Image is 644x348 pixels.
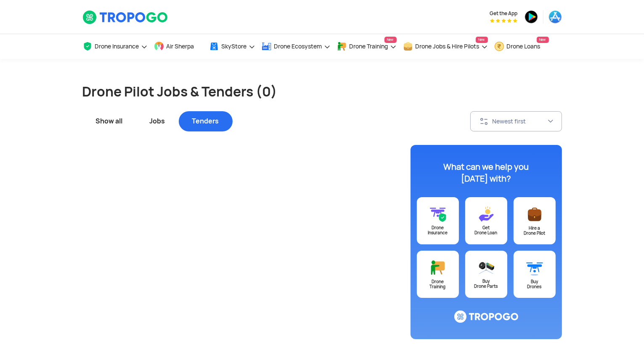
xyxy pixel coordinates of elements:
[209,34,255,59] a: SkyStore
[384,37,397,43] span: New
[416,43,480,50] span: Drone Jobs & Hire Pilots
[476,37,488,43] span: New
[514,279,556,289] div: Buy Drones
[465,251,507,298] a: BuyDrone Parts
[417,279,459,289] div: Drone Training
[337,34,397,59] a: Drone TrainingNew
[490,19,517,23] img: App Raking
[454,311,518,323] img: ic_logo@3x.svg
[514,226,556,236] div: Hire a Drone Pilot
[136,111,179,131] div: Jobs
[82,111,136,131] div: Show all
[403,34,488,59] a: Drone Jobs & Hire PilotsNew
[274,43,322,50] span: Drone Ecosystem
[478,206,495,222] img: ic_loans@3x.svg
[429,259,446,276] img: ic_training@3x.svg
[525,10,538,24] img: ic_playstore.png
[465,197,507,244] a: GetDrone Loan
[494,34,549,59] a: Drone LoansNew
[262,34,331,59] a: Drone Ecosystem
[95,43,139,50] span: Drone Insurance
[478,259,495,276] img: ic_droneparts@3x.svg
[429,206,446,222] img: ic_drone_insurance@3x.svg
[537,37,549,43] span: New
[493,118,547,125] div: Newest first
[417,225,459,236] div: Drone Insurance
[222,43,247,50] span: SkyStore
[470,111,562,131] button: Newest first
[82,10,169,24] img: TropoGo Logo
[179,111,233,131] div: Tenders
[507,43,541,50] span: Drone Loans
[82,34,148,59] a: Drone Insurance
[434,161,539,185] div: What can we help you [DATE] with?
[465,279,507,289] div: Buy Drone Parts
[514,197,556,244] a: Hire aDrone Pilot
[82,83,562,101] h1: Drone Pilot Jobs & Tenders (0)
[549,10,562,24] img: ic_appstore.png
[514,251,556,298] a: BuyDrones
[490,10,518,17] span: Get the App
[350,43,388,50] span: Drone Training
[465,225,507,236] div: Get Drone Loan
[526,206,543,223] img: ic_postajob@3x.svg
[526,259,543,276] img: ic_buydrone@3x.svg
[417,197,459,244] a: DroneInsurance
[154,34,203,59] a: Air Sherpa
[417,251,459,298] a: DroneTraining
[167,43,194,50] span: Air Sherpa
